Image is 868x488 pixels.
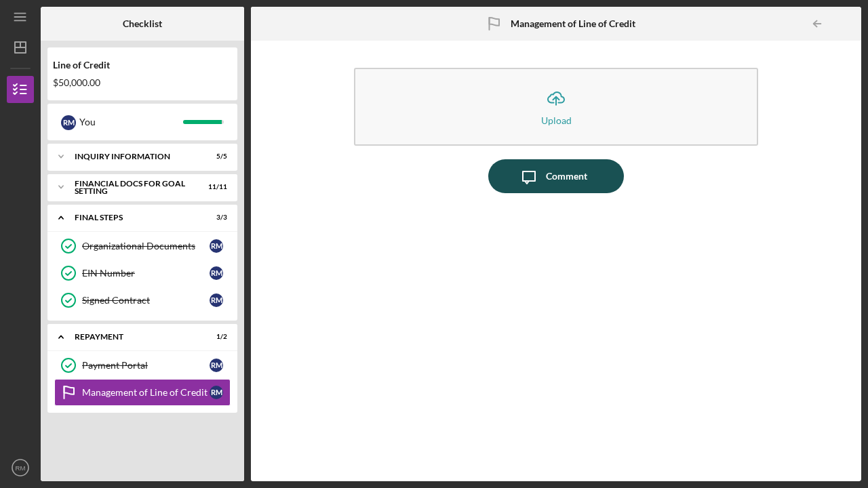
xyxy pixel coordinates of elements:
div: 11 / 11 [203,183,227,191]
div: R M [210,239,223,253]
div: 5 / 5 [203,152,227,161]
div: Upload [541,115,572,125]
a: Signed ContractRM [54,287,231,314]
div: You [79,110,183,134]
div: EIN Number [82,268,210,279]
div: R M [210,293,223,307]
div: R M [210,266,223,280]
div: FINAL STEPS [75,213,193,222]
div: Line of Credit [53,60,232,70]
a: Payment PortalRM [54,352,231,379]
div: R M [61,115,76,130]
div: $50,000.00 [53,77,232,88]
a: Management of Line of CreditRM [54,379,231,406]
div: Signed Contract [82,295,210,306]
button: RM [7,454,34,481]
div: 3 / 3 [203,213,227,222]
div: INQUIRY INFORMATION [75,152,193,161]
div: R M [210,386,223,399]
div: Management of Line of Credit [82,387,210,398]
div: Repayment [75,333,193,341]
a: Organizational DocumentsRM [54,232,231,260]
text: RM [16,464,26,472]
div: R M [210,359,223,372]
div: Comment [546,159,587,193]
div: Organizational Documents [82,241,210,251]
div: Financial Docs for Goal Setting [75,180,193,195]
div: 1 / 2 [203,333,227,341]
button: Comment [488,159,624,193]
button: Upload [354,68,758,146]
b: Checklist [123,18,162,29]
b: Management of Line of Credit [511,18,635,29]
div: Payment Portal [82,360,210,371]
a: EIN NumberRM [54,260,231,287]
